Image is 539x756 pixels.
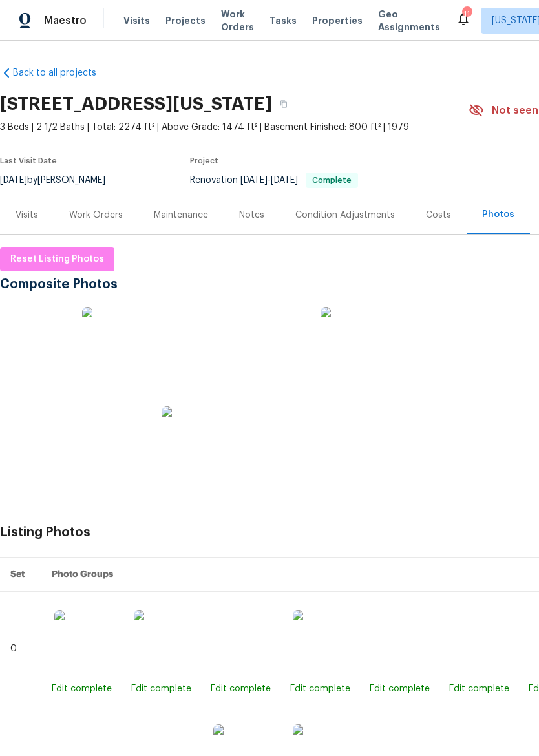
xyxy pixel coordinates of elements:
div: Notes [239,209,264,222]
div: Work Orders [69,209,123,222]
button: Copy Address [272,92,295,116]
span: Projects [165,14,206,27]
span: Work Orders [221,8,254,34]
div: Costs [426,209,451,222]
div: Edit complete [52,682,112,695]
div: Edit complete [449,682,509,695]
div: Maintenance [154,209,208,222]
div: Edit complete [290,682,350,695]
span: Visits [123,14,150,27]
span: Geo Assignments [378,8,440,34]
span: Properties [312,14,363,27]
span: Maestro [44,14,87,27]
div: Edit complete [211,682,271,695]
span: Renovation [190,176,358,185]
div: Edit complete [370,682,430,695]
div: Photos [482,208,514,221]
div: Visits [16,209,38,222]
div: Edit complete [131,682,191,695]
div: 11 [462,8,471,21]
span: [DATE] [271,176,298,185]
div: Condition Adjustments [295,209,395,222]
span: Complete [307,176,357,184]
span: [DATE] [240,176,268,185]
span: Project [190,157,218,165]
span: - [240,176,298,185]
span: Reset Listing Photos [10,251,104,268]
span: Tasks [269,16,297,25]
